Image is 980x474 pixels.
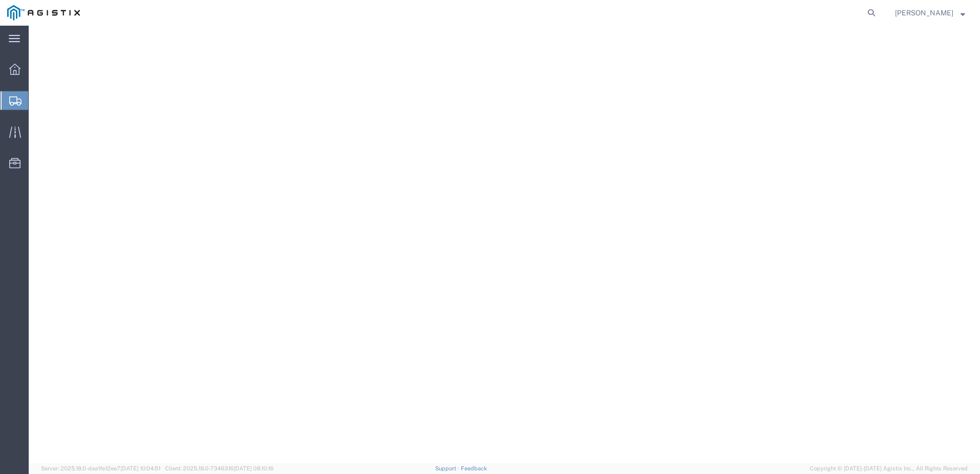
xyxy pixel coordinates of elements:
span: Nick Ottino [895,7,953,18]
button: [PERSON_NAME] [894,7,966,19]
img: logo [7,5,80,21]
span: [DATE] 08:10:16 [234,465,274,471]
span: Client: 2025.18.0-7346316 [165,465,274,471]
a: Feedback [461,465,487,471]
a: Support [435,465,461,471]
span: Server: 2025.18.0-daa1fe12ee7 [41,465,160,471]
span: Copyright © [DATE]-[DATE] Agistix Inc., All Rights Reserved [810,464,968,473]
iframe: FS Legacy Container [29,26,980,463]
span: [DATE] 10:04:51 [120,465,160,471]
